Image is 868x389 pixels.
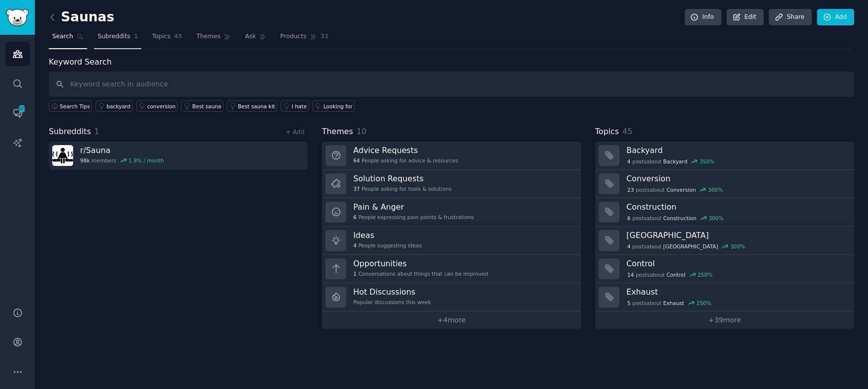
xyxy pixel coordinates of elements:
span: Construction [663,215,696,222]
span: Exhaust [663,300,684,307]
h3: Backyard [626,145,847,156]
img: GummySearch logo [6,9,29,26]
div: 300 % [708,215,723,222]
span: 4 [353,242,357,249]
h2: Saunas [49,9,114,25]
button: Search Tips [49,100,92,112]
a: + Add [286,129,304,136]
div: 300 % [730,243,745,250]
span: 45 [174,32,183,41]
span: 4 [627,243,631,250]
h3: Exhaust [626,287,847,297]
a: Hot DiscussionsPopular discussions this week [322,283,581,311]
span: 37 [353,185,360,192]
input: Keyword search in audience [49,72,854,97]
span: Products [280,32,306,41]
div: post s about [626,242,746,251]
a: Share [769,9,811,26]
div: Conversations about things that can be improved [353,270,488,277]
span: Subreddits [49,126,91,138]
span: 1 [95,127,99,136]
span: 6 [627,215,631,222]
span: [GEOGRAPHIC_DATA] [663,243,718,250]
a: Products31 [277,29,332,49]
a: Subreddits1 [94,29,141,49]
h3: Advice Requests [353,145,458,156]
span: 23 [627,186,634,193]
span: Subreddits [97,32,130,41]
h3: [GEOGRAPHIC_DATA] [626,230,847,240]
div: 1.9 % / month [128,157,164,164]
a: Solution Requests37People asking for tools & solutions [322,170,581,198]
a: Themes [193,29,235,49]
img: Sauna [52,145,73,166]
a: Add [817,9,854,26]
label: Keyword Search [49,57,111,67]
div: members [80,157,164,164]
a: Info [684,9,721,26]
a: I hate [281,100,309,112]
span: 6 [353,214,357,221]
span: Backyard [663,158,687,165]
span: Themes [196,32,221,41]
h3: Solution Requests [353,173,452,184]
a: Best sauna kit [227,100,277,112]
a: Ideas4People suggesting ideas [322,227,581,255]
a: Looking for [312,100,355,112]
h3: Hot Discussions [353,287,431,297]
div: post s about [626,185,724,194]
span: Search [52,32,73,41]
div: People expressing pain points & frustrations [353,214,474,221]
a: 323 [5,101,30,125]
span: 98k [80,157,90,164]
div: post s about [626,157,715,166]
a: +39more [595,311,854,329]
a: Best sauna [181,100,223,112]
div: Popular discussions this week [353,299,431,306]
span: 1 [134,32,138,41]
a: Search [49,29,87,49]
a: Control14postsaboutControl250% [595,255,854,283]
div: I hate [291,103,306,110]
span: 10 [357,127,367,136]
span: 45 [622,127,632,136]
div: conversion [147,103,176,110]
a: [GEOGRAPHIC_DATA]4postsabout[GEOGRAPHIC_DATA]300% [595,227,854,255]
a: Exhaust5postsaboutExhaust250% [595,283,854,311]
a: Topics45 [148,29,186,49]
span: Search Tips [60,103,90,110]
div: post s about [626,299,712,308]
span: 64 [353,157,360,164]
span: 1 [353,270,357,277]
h3: Control [626,258,847,269]
span: 14 [627,271,634,278]
a: Pain & Anger6People expressing pain points & frustrations [322,198,581,227]
h3: r/ Sauna [80,145,164,156]
a: Edit [726,9,764,26]
h3: Pain & Anger [353,202,474,212]
span: Ask [245,32,256,41]
a: backyard [96,100,133,112]
span: Themes [322,126,353,138]
span: 4 [627,158,631,165]
div: 300 % [708,186,723,193]
h3: Conversion [626,173,847,184]
a: Conversion23postsaboutConversion300% [595,170,854,198]
h3: Ideas [353,230,421,240]
div: Best sauna kit [238,103,275,110]
div: 250 % [696,300,711,307]
a: Advice Requests64People asking for advice & resources [322,142,581,170]
div: 250 % [697,271,712,278]
div: post s about [626,214,724,223]
h3: Opportunities [353,258,488,269]
div: backyard [106,103,130,110]
span: Control [667,271,685,278]
div: People suggesting ideas [353,242,421,249]
span: Topics [152,32,170,41]
span: Topics [595,126,619,138]
span: Conversion [667,186,696,193]
h3: Construction [626,202,847,212]
div: People asking for tools & solutions [353,185,452,192]
span: 5 [627,300,631,307]
a: +4more [322,311,581,329]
